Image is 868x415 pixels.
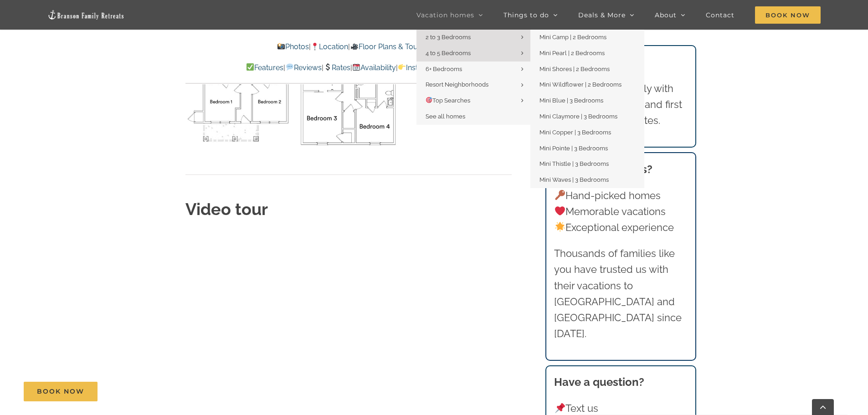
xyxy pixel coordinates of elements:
[503,12,549,18] span: Things to do
[655,12,677,18] span: About
[416,12,474,18] span: Vacation homes
[530,61,644,77] a: Mini Shores | 2 Bedrooms
[416,109,530,125] a: See all homes
[24,382,98,401] a: Book Now
[539,113,617,120] span: Mini Claymore | 3 Bedrooms
[539,145,608,152] span: Mini Pointe | 3 Bedrooms
[539,97,603,104] span: Mini Blue | 3 Bedrooms
[578,12,626,18] span: Deals & More
[426,113,465,120] span: See all homes
[416,93,530,109] a: 🎯Top Searches
[37,388,84,395] span: Book Now
[530,46,644,61] a: Mini Pearl | 2 Bedrooms
[185,62,512,74] p: | | | |
[277,43,285,50] img: 📸
[47,10,125,20] img: Branson Family Retreats Logo
[324,63,331,71] img: 💲
[530,77,644,93] a: Mini Wildflower | 2 Bedrooms
[416,61,530,77] a: 6+ Bedrooms
[398,63,451,72] a: Instant Quote
[755,6,821,24] span: Book Now
[530,109,644,125] a: Mini Claymore | 3 Bedrooms
[311,43,318,50] img: 📍
[530,30,644,46] a: Mini Camp | 2 Bedrooms
[539,129,611,136] span: Mini Copper | 3 Bedrooms
[554,374,687,390] h3: Have a question?
[555,190,565,200] img: 🔑
[426,66,462,72] span: 6+ Bedrooms
[555,222,565,232] img: 🌟
[350,42,420,51] a: Floor Plans & Tour
[539,66,610,72] span: Mini Shores | 2 Bedrooms
[530,156,644,172] a: Mini Thistle | 3 Bedrooms
[426,81,488,88] span: Resort Neighborhoods
[530,172,644,188] a: Mini Waves | 3 Bedrooms
[416,77,530,93] a: Resort Neighborhoods
[286,63,293,71] img: 💬
[247,63,254,71] img: ✅
[539,34,606,41] span: Mini Camp | 2 Bedrooms
[185,200,268,219] strong: Video tour
[416,30,530,46] a: 2 to 3 Bedrooms
[311,42,348,51] a: Location
[539,160,609,167] span: Mini Thistle | 3 Bedrooms
[185,41,512,53] p: | |
[351,43,358,50] img: 🎥
[398,63,406,71] img: 👉
[285,63,321,72] a: Reviews
[277,42,309,51] a: Photos
[426,97,432,103] img: 🎯
[554,246,687,342] p: Thousands of families like you have trusted us with their vacations to [GEOGRAPHIC_DATA] and [GEO...
[426,50,471,56] span: 4 to 5 Bedrooms
[416,46,530,61] a: 4 to 5 Bedrooms
[706,12,734,18] span: Contact
[426,97,470,104] span: Top Searches
[539,50,605,56] span: Mini Pearl | 2 Bedrooms
[555,206,565,216] img: ❤️
[539,176,609,183] span: Mini Waves | 3 Bedrooms
[324,63,350,72] a: Rates
[530,125,644,141] a: Mini Copper | 3 Bedrooms
[554,188,687,236] p: Hand-picked homes Memorable vacations Exceptional experience
[246,63,283,72] a: Features
[353,63,360,71] img: 📆
[530,93,644,109] a: Mini Blue | 3 Bedrooms
[539,81,621,88] span: Mini Wildflower | 2 Bedrooms
[426,34,471,41] span: 2 to 3 Bedrooms
[555,403,565,413] img: 📌
[352,63,396,72] a: Availability
[185,232,459,396] iframe: YouTube video player 1
[530,141,644,157] a: Mini Pointe | 3 Bedrooms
